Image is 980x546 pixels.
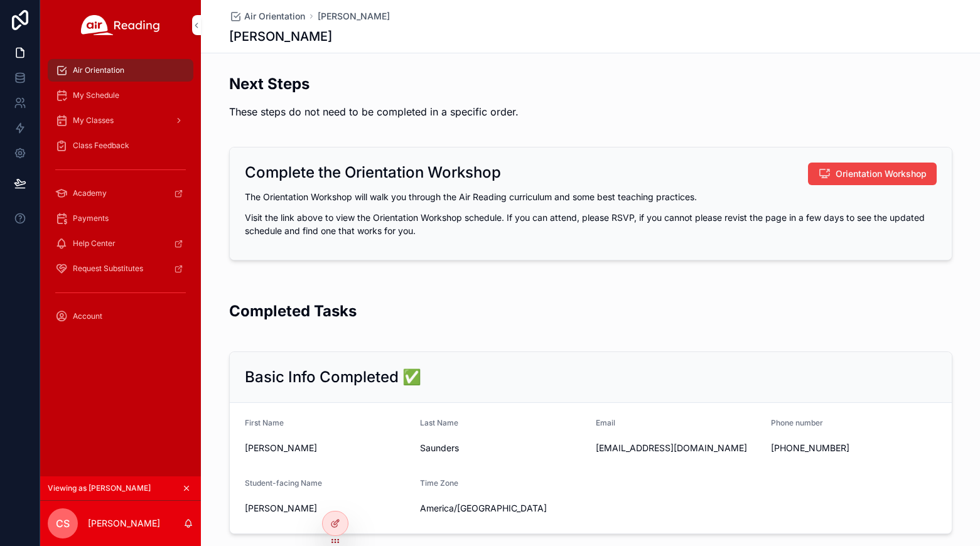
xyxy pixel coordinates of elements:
[420,478,458,488] span: Time Zone
[73,264,143,274] span: Request Substitutes
[229,10,305,23] a: Air Orientation
[48,84,193,107] a: My Schedule
[88,517,160,530] p: [PERSON_NAME]
[420,502,547,515] span: America/[GEOGRAPHIC_DATA]
[244,10,305,23] span: Air Orientation
[56,516,70,531] span: CS
[48,59,193,82] a: Air Orientation
[836,168,927,180] span: Orientation Workshop
[596,442,762,454] span: [EMAIL_ADDRESS][DOMAIN_NAME]
[73,115,114,126] span: My Classes
[48,207,193,230] a: Payments
[229,104,519,119] p: These steps do not need to be completed in a specific order.
[48,182,193,205] a: Academy
[596,418,615,427] span: Email
[48,257,193,280] a: Request Substitutes
[245,163,501,183] h2: Complete the Orientation Workshop
[245,442,411,454] span: [PERSON_NAME]
[420,442,586,454] span: Saunders
[48,232,193,255] a: Help Center
[73,188,107,198] span: Academy
[73,90,119,100] span: My Schedule
[48,305,193,328] a: Account
[40,50,201,344] div: scrollable content
[229,28,332,45] h1: [PERSON_NAME]
[245,502,411,515] span: [PERSON_NAME]
[229,73,519,94] h2: Next Steps
[420,418,458,427] span: Last Name
[73,311,102,321] span: Account
[48,109,193,132] a: My Classes
[245,418,284,427] span: First Name
[245,478,322,488] span: Student-facing Name
[48,134,193,157] a: Class Feedback
[245,211,937,237] p: Visit the link above to view the Orientation Workshop schedule. If you can attend, please RSVP, i...
[81,15,160,35] img: App logo
[73,238,116,249] span: Help Center
[771,418,823,427] span: Phone number
[73,141,129,151] span: Class Feedback
[48,483,151,493] span: Viewing as [PERSON_NAME]
[318,10,390,23] a: [PERSON_NAME]
[73,65,124,75] span: Air Orientation
[73,213,109,223] span: Payments
[229,301,357,321] h2: Completed Tasks
[245,367,421,387] h2: Basic Info Completed ✅
[808,163,937,185] button: Orientation Workshop
[245,190,937,203] p: The Orientation Workshop will walk you through the Air Reading curriculum and some best teaching ...
[771,442,937,454] span: [PHONE_NUMBER]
